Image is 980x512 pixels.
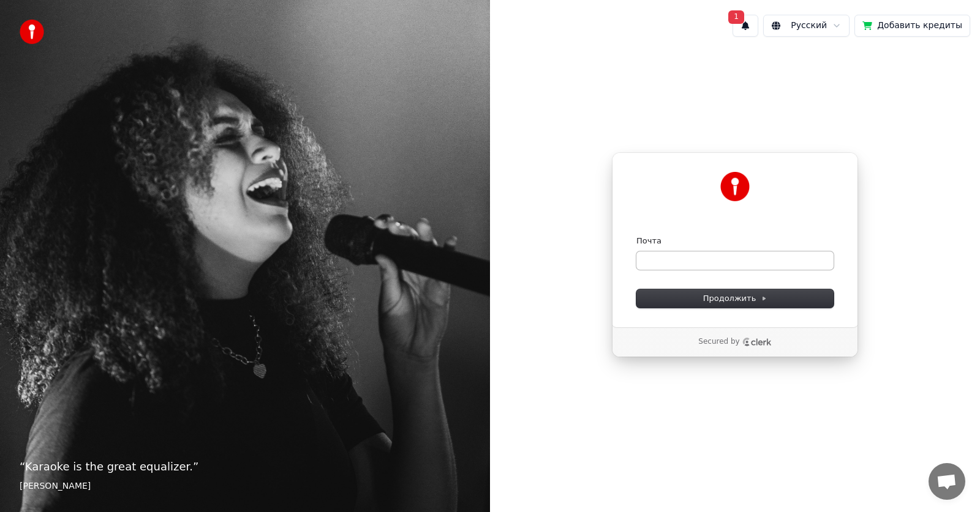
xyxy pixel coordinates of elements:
[929,463,965,500] a: Открытый чат
[20,480,470,492] footer: [PERSON_NAME]
[636,236,661,247] label: Почта
[742,338,772,346] a: Clerk logo
[728,10,744,24] span: 1
[720,172,750,201] img: Youka
[703,293,767,304] span: Продолжить
[698,337,739,347] p: Secured by
[20,20,44,44] img: youka
[733,15,758,37] button: 1
[636,289,834,308] button: Продолжить
[20,458,470,475] p: “ Karaoke is the great equalizer. ”
[854,15,970,37] button: Добавить кредиты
